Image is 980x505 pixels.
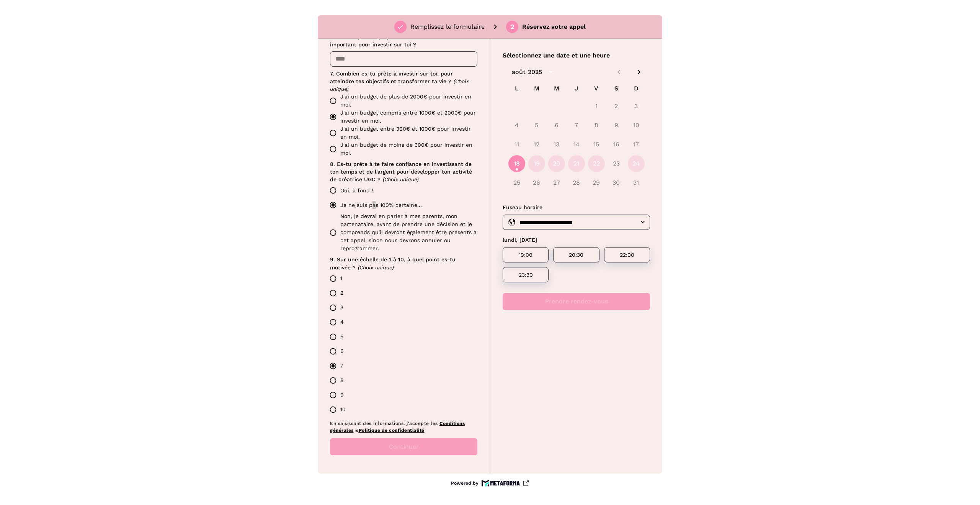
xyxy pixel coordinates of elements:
a: Conditions générales [330,421,465,433]
a: Politique de confidentialité [359,428,425,433]
p: Remplissez le formulaire [410,22,485,31]
label: Je ne suis pas 100% certaine... [326,198,477,212]
span: & [355,428,359,433]
p: En saisissant des informations, j'accepte les [330,420,477,434]
label: 9 [326,388,477,402]
p: Sélectionnez une date et une heure [503,51,650,60]
button: 20 août 2025 [548,155,565,172]
p: Réservez votre appel [522,22,586,31]
button: 21 août 2025 [568,155,585,172]
label: 1 [326,271,477,286]
span: (Choix unique) [358,264,394,271]
span: S [609,81,623,96]
div: 2 [510,23,514,30]
span: J [570,81,583,96]
label: J'ai un budget entre 300€ et 1000€ pour investir en moi. [326,125,477,141]
button: 22 août 2025 [588,155,605,172]
label: 3 [326,300,477,315]
a: Powered by [451,480,529,487]
span: (Choix unique) [383,176,419,182]
p: 22:00 [613,252,641,258]
span: V [590,81,603,96]
label: 6 [326,344,477,359]
span: 9. Sur une échelle de 1 à 10, à quel point es-tu motivée ? [330,256,457,270]
label: Non, je devrai en parler à mes parents, mon partenataire, avant de prendre une décision et je com... [326,212,477,252]
p: 23:30 [512,272,539,278]
label: Oui, à fond ! [326,183,477,198]
span: M [530,81,544,96]
p: Fuseau horaire [503,203,650,212]
button: 18 août 2025 [508,155,525,172]
span: 7. Combien es-tu prête à investir sur toi, pour atteindre tes objectifs et transformer ta vie ? [330,71,455,84]
label: 4 [326,315,477,330]
label: 10 [326,402,477,417]
label: J'ai un budget de moins de 300€ pour investir en moi. [326,141,477,157]
p: 20:30 [562,252,590,258]
label: 8 [326,373,477,388]
button: 24 août 2025 [628,155,645,172]
span: 6. Est-ce que ton projet de créatrice UGC est assez important pour investir sur toi ? [330,33,470,47]
label: J'ai un budget compris entre 1000€ et 2000€ pour investir en moi. [326,109,477,125]
span: 8. Es-tu prête à te faire confiance en investissant de ton temps et de l'argent pour développer t... [330,161,474,182]
span: (Choix unique) [330,78,471,92]
p: 19:00 [512,252,539,258]
span: D [629,81,643,96]
span: L [510,81,524,96]
button: calendar view is open, switch to year view [544,66,557,79]
div: août [512,67,526,77]
span: M [550,81,563,96]
p: Powered by [451,480,479,486]
label: J'ai un budget de plus de 2000€ pour investir en moi. [326,93,477,109]
label: 7 [326,359,477,373]
div: 2025 [528,67,542,77]
button: Open [638,217,647,226]
button: 19 août 2025 [528,155,545,172]
button: Next month [632,66,645,79]
label: 2 [326,286,477,300]
p: lundi, [DATE] [503,236,650,244]
label: 5 [326,330,477,344]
